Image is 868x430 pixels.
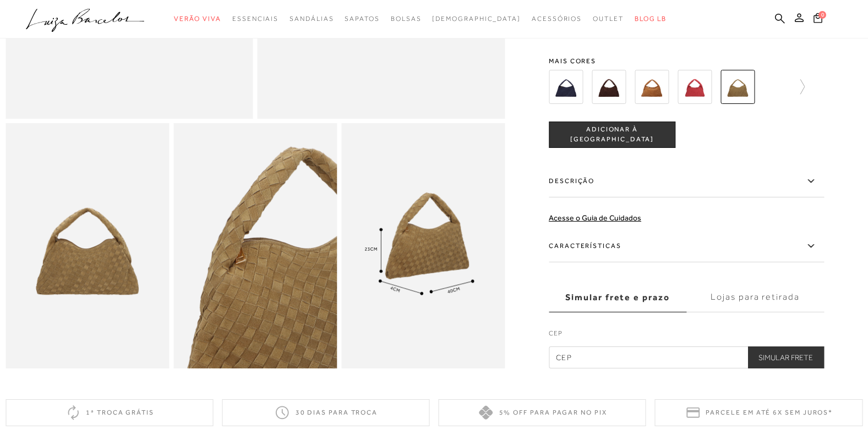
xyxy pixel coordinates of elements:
[222,399,429,426] div: 30 dias para troca
[549,58,824,64] span: Mais cores
[549,125,675,144] span: ADICIONAR À [GEOGRAPHIC_DATA]
[174,9,221,29] a: categoryNavScreenReaderText
[232,15,279,23] span: Essenciais
[593,15,624,23] span: Outlet
[635,70,669,104] img: BOLSA HOBO EM CAMURÇA TRESSÊ CARAMELO MÉDIA
[173,123,337,368] img: image
[532,9,582,29] a: categoryNavScreenReaderText
[432,9,521,29] a: noSubCategoriesText
[549,328,824,344] label: CEP
[549,283,686,312] label: Simular frete e prazo
[810,12,826,27] button: 0
[549,70,583,104] img: BOLSA HOBO EM CAMURÇA TRESSÊ AZUL NAVAL MÉDIA
[549,213,641,222] a: Acesse o Guia de Cuidados
[391,9,422,29] a: categoryNavScreenReaderText
[549,122,675,148] button: ADICIONAR À [GEOGRAPHIC_DATA]
[818,11,826,19] span: 0
[174,15,221,23] span: Verão Viva
[345,15,379,23] span: Sapatos
[747,346,824,368] button: Simular Frete
[593,9,624,29] a: categoryNavScreenReaderText
[635,15,667,23] span: BLOG LB
[391,15,422,23] span: Bolsas
[635,9,667,29] a: BLOG LB
[439,399,646,426] div: 5% off para pagar no PIX
[341,123,505,368] img: image
[6,123,169,368] img: image
[532,15,582,23] span: Acessórios
[592,70,626,104] img: BOLSA HOBO EM CAMURÇA TRESSÊ CAFÉ MÉDIA
[686,283,824,312] label: Lojas para retirada
[6,399,213,426] div: 1ª troca grátis
[232,9,279,29] a: categoryNavScreenReaderText
[549,230,824,262] label: Características
[678,70,712,104] img: BOLSA HOBO EM CAMURÇA TRESSÊ PIMENTA MÉDIA
[720,70,755,104] img: BOLSA HOBO EM CAMURÇA TRESSÊ VERDE ASPARGO MÉDIA
[290,15,334,23] span: Sandálias
[549,166,824,197] label: Descrição
[345,9,379,29] a: categoryNavScreenReaderText
[290,9,334,29] a: categoryNavScreenReaderText
[655,399,862,426] div: Parcele em até 6x sem juros*
[549,346,824,368] input: CEP
[432,15,521,23] span: [DEMOGRAPHIC_DATA]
